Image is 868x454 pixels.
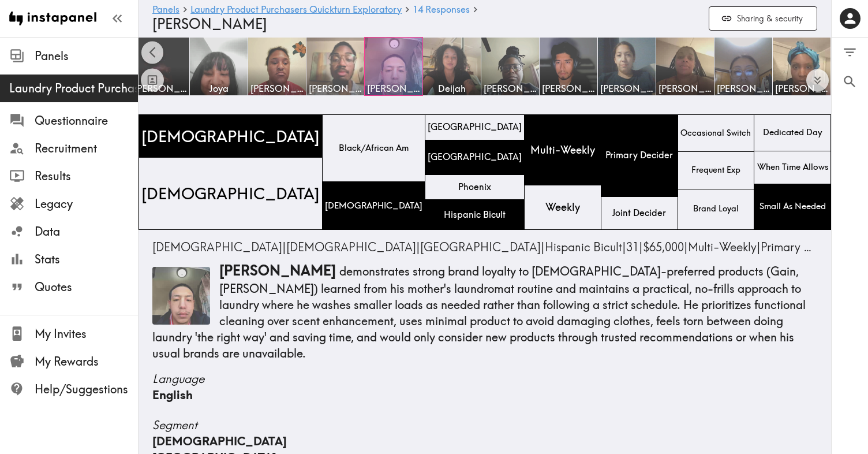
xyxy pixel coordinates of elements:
[248,37,306,96] a: [PERSON_NAME]
[141,68,164,91] button: Toggle between responses and questions
[757,198,828,215] span: Small As Needed
[35,381,138,397] span: Help/Suggestions
[365,37,423,96] a: [PERSON_NAME]
[152,388,193,402] span: English
[643,240,688,254] span: |
[35,196,138,212] span: Legacy
[139,123,322,150] span: [DEMOGRAPHIC_DATA]
[420,240,541,254] span: [GEOGRAPHIC_DATA]
[773,37,831,96] a: [PERSON_NAME]
[528,140,597,159] span: Multi-Weekly
[219,262,336,279] span: [PERSON_NAME]
[152,371,817,387] span: Language
[190,5,402,16] a: Laundry Product Purchasers Quickturn Exploratory
[192,82,245,95] span: Joya
[755,159,830,176] span: When Time Allows
[688,240,761,254] span: |
[832,67,868,96] button: Search
[9,80,138,96] span: Laundry Product Purchasers Quickturn Exploratory
[688,240,757,254] span: Multi-Weekly
[610,204,668,222] span: Joint Decider
[542,82,595,95] span: [PERSON_NAME]
[152,417,817,433] span: Segment
[309,82,362,95] span: [PERSON_NAME]
[425,148,524,166] span: [GEOGRAPHIC_DATA]
[35,224,138,240] span: Data
[832,38,868,67] button: Filter Responses
[336,140,411,157] span: Black/African Am
[598,37,656,96] a: [PERSON_NAME]
[761,240,844,254] span: Primary Decider
[442,206,508,224] span: Hispanic Bicult
[643,240,684,254] span: $65,000
[35,279,138,295] span: Quotes
[423,37,481,96] a: Deijah
[139,180,322,207] span: [DEMOGRAPHIC_DATA]
[190,37,248,96] a: Joya
[35,140,138,157] span: Recruitment
[367,82,420,95] span: [PERSON_NAME]
[413,5,470,14] span: 14 Responses
[842,44,858,60] span: Filter Responses
[306,37,365,96] a: [PERSON_NAME]
[806,69,829,92] button: Expand to show all items
[152,15,267,32] span: [PERSON_NAME]
[717,82,770,95] span: [PERSON_NAME]
[35,326,138,342] span: My Invites
[481,37,540,96] a: [PERSON_NAME]
[141,42,164,64] button: Scroll left
[761,240,848,254] span: |
[35,48,138,64] span: Panels
[540,37,598,96] a: [PERSON_NAME]
[35,113,138,129] span: Questionnaire
[456,178,493,196] span: Phoenix
[484,82,537,95] span: [PERSON_NAME]
[323,198,425,214] span: [DEMOGRAPHIC_DATA]
[35,353,138,370] span: My Rewards
[842,74,858,90] span: Search
[413,5,470,16] a: 14 Responses
[425,82,478,95] span: Deijah
[714,37,773,96] a: [PERSON_NAME]
[35,168,138,184] span: Results
[775,82,828,95] span: [PERSON_NAME]
[656,37,714,96] a: [PERSON_NAME]
[425,118,524,136] span: [GEOGRAPHIC_DATA]
[286,240,416,254] span: [DEMOGRAPHIC_DATA]
[286,240,420,254] span: |
[691,201,741,217] span: Brand Loyal
[152,240,282,254] span: [DEMOGRAPHIC_DATA]
[152,267,210,325] img: Thumbnail
[709,6,817,31] button: Sharing & security
[420,240,545,254] span: |
[761,124,825,141] span: Dedicated Day
[132,37,190,96] a: [PERSON_NAME]
[152,5,179,16] a: Panels
[545,240,626,254] span: |
[600,82,653,95] span: [PERSON_NAME]
[626,240,639,254] span: 31
[152,434,287,448] span: [DEMOGRAPHIC_DATA]
[603,147,675,164] span: Primary Decider
[545,240,622,254] span: Hispanic Bicult
[152,261,817,362] p: demonstrates strong brand loyalty to [DEMOGRAPHIC_DATA]-preferred products (Gain, [PERSON_NAME]) ...
[152,240,286,254] span: |
[659,82,712,95] span: [PERSON_NAME]
[250,82,304,95] span: [PERSON_NAME]
[626,240,643,254] span: |
[35,251,138,267] span: Stats
[543,198,582,217] span: Weekly
[689,162,743,178] span: Frequent Exp
[678,125,753,142] span: Occasional Switch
